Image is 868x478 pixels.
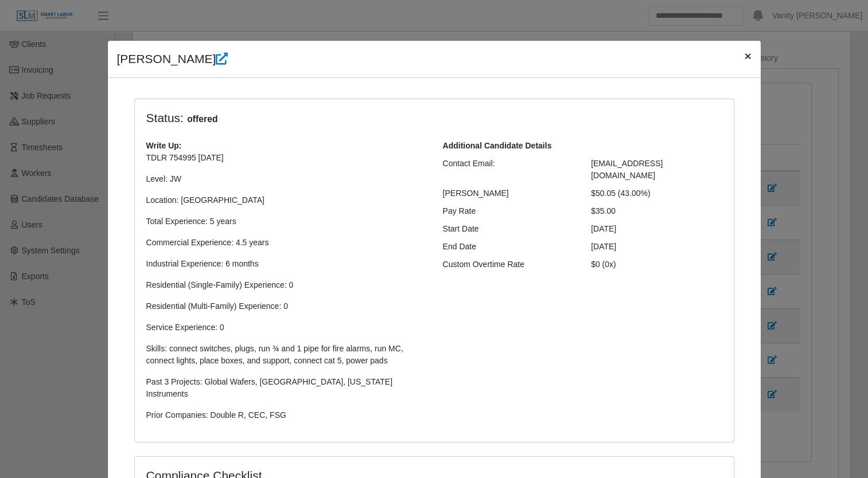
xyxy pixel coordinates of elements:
[184,112,221,126] span: offered
[434,223,583,235] div: Start Date
[434,258,583,271] div: Custom Overtime Rate
[591,159,663,180] span: [EMAIL_ADDRESS][DOMAIN_NAME]
[146,258,426,270] p: Industrial Experience: 6 months
[146,141,182,150] b: Write Up:
[582,223,731,235] div: [DATE]
[434,241,583,253] div: End Date
[744,49,751,62] span: ×
[434,158,583,182] div: Contact Email:
[146,409,426,421] p: Prior Companies: Double R, CEC, FSG
[146,173,426,185] p: Level: JW
[146,300,426,312] p: Residential (Multi-Family) Experience: 0
[591,242,616,251] span: [DATE]
[443,141,552,150] b: Additional Candidate Details
[146,376,426,400] p: Past 3 Projects: Global Wafers, [GEOGRAPHIC_DATA], [US_STATE] Instruments
[117,50,228,68] h4: [PERSON_NAME]
[434,205,583,217] div: Pay Rate
[434,187,583,199] div: [PERSON_NAME]
[582,205,731,217] div: $35.00
[582,187,731,199] div: $50.05 (43.00%)
[146,152,426,164] p: TDLR 754995 [DATE]
[146,194,426,206] p: Location: [GEOGRAPHIC_DATA]
[146,216,426,228] p: Total Experience: 5 years
[146,343,426,367] p: Skills: connect switches, plugs, run ¾ and 1 pipe for fire alarms, run MC, connect lights, place ...
[591,260,616,269] span: $0 (0x)
[146,279,426,291] p: Residential (Single-Family) Experience: 0
[146,237,426,249] p: Commercial Experience: 4.5 years
[735,41,760,71] button: Close
[146,111,574,126] h4: Status:
[146,322,426,334] p: Service Experience: 0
